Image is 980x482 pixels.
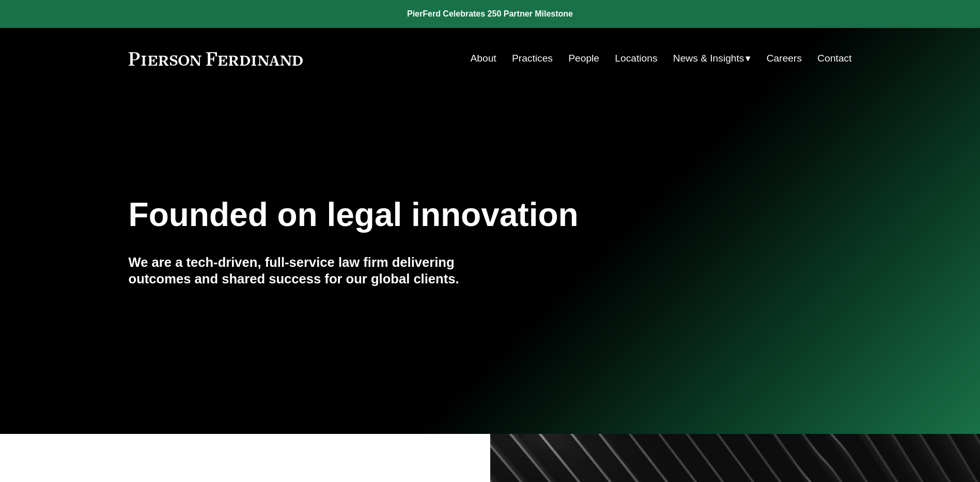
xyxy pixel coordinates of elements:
span: News & Insights [673,50,744,68]
a: folder dropdown [673,49,751,68]
h4: We are a tech-driven, full-service law firm delivering outcomes and shared success for our global... [129,254,490,288]
a: People [568,49,599,68]
a: Contact [817,49,851,68]
h1: Founded on legal innovation [129,196,732,234]
a: Locations [615,49,657,68]
a: Practices [512,49,553,68]
a: Careers [767,49,802,68]
a: About [471,49,496,68]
